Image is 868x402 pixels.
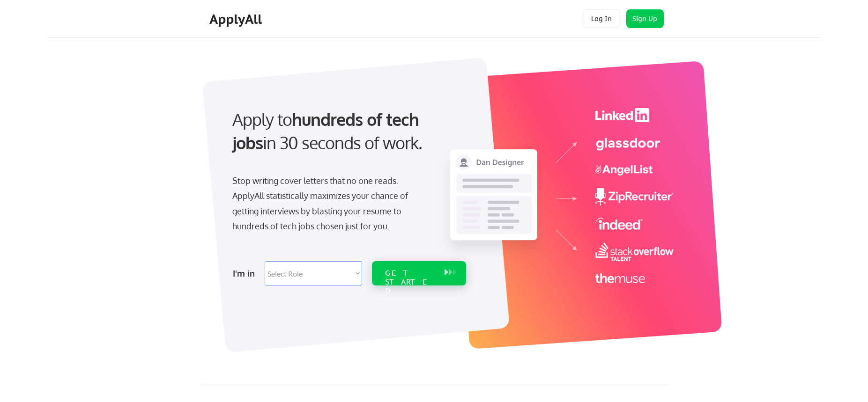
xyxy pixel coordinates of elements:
button: Log In [583,9,620,28]
div: GET STARTED [385,269,435,296]
div: I'm in [233,266,259,281]
div: ApplyAll [209,11,265,27]
div: Stop writing cover letters that no one reads. ApplyAll statistically maximizes your chance of get... [232,173,425,234]
div: Apply to in 30 seconds of work. [232,108,462,155]
button: Sign Up [626,9,664,28]
strong: hundreds of tech jobs [232,109,423,153]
